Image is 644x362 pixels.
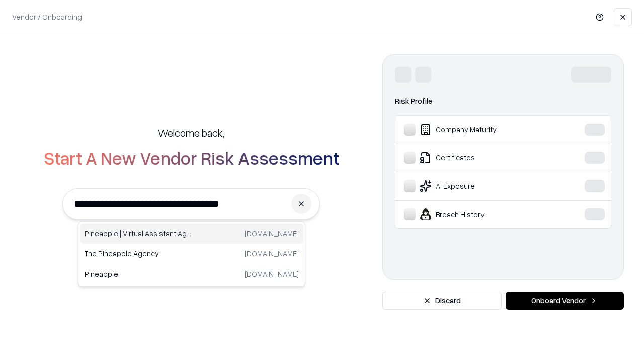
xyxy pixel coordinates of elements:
p: The Pineapple Agency [85,248,192,259]
p: Pineapple [85,268,192,279]
h2: Start A New Vendor Risk Assessment [44,148,339,168]
div: Suggestions [78,221,305,287]
p: [DOMAIN_NAME] [245,248,299,259]
p: [DOMAIN_NAME] [245,228,299,239]
div: AI Exposure [404,180,554,192]
div: Certificates [404,152,554,164]
button: Discard [382,292,502,310]
div: Risk Profile [395,95,611,107]
p: Pineapple | Virtual Assistant Agency [85,228,192,239]
h5: Welcome back, [158,126,224,140]
div: Breach History [404,208,554,220]
div: Company Maturity [404,124,554,136]
p: [DOMAIN_NAME] [245,268,299,279]
p: Vendor / Onboarding [12,12,82,22]
button: Onboard Vendor [506,292,624,310]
